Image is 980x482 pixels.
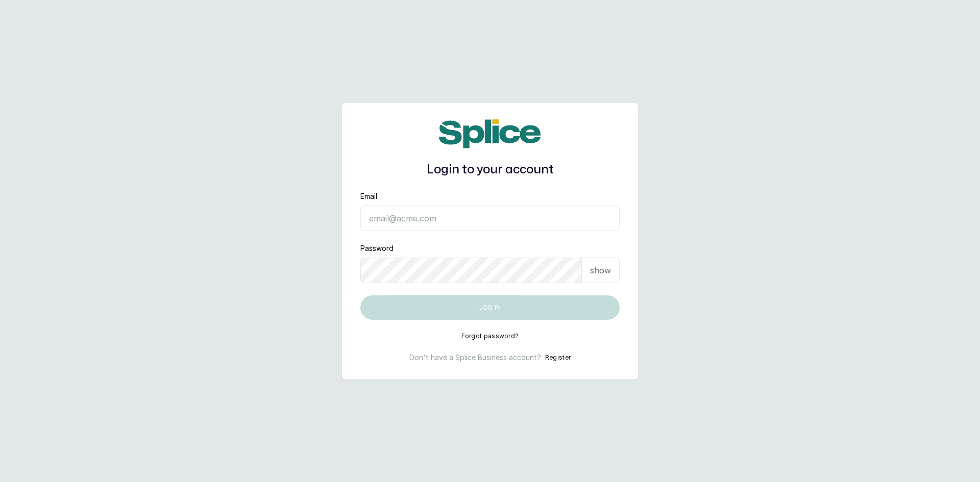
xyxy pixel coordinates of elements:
h1: Login to your account [360,161,620,179]
button: Register [545,352,571,363]
button: Log in [360,295,620,320]
p: Don't have a Splice Business account? [409,352,541,363]
p: show [590,264,611,276]
input: email@acme.com [360,206,620,231]
label: Email [360,191,377,201]
label: Password [360,243,394,253]
button: Forgot password? [461,332,519,340]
